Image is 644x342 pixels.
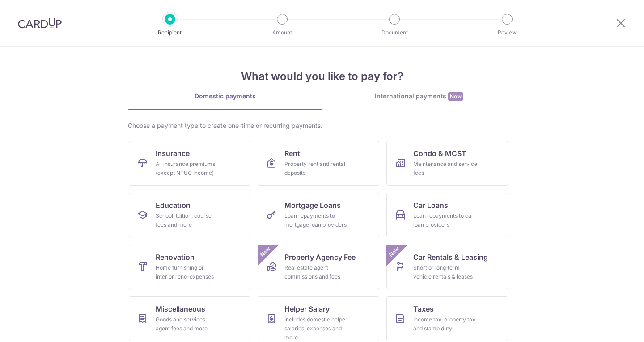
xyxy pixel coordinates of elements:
[129,245,250,289] a: RenovationHome furnishing or interior reno-expenses
[156,263,220,281] div: Home furnishing or interior reno-expenses
[386,141,508,186] a: Condo & MCSTMaintenance and service fees
[413,200,448,211] span: Car Loans
[156,200,191,211] span: Education
[249,28,315,37] p: Amount
[258,245,379,289] a: Property Agency FeeReal estate agent commissions and feesNew
[413,148,466,159] span: Condo & MCST
[156,304,205,314] span: Miscellaneous
[284,160,349,177] div: Property rent and rental deposits
[413,263,478,281] div: Short or long‑term vehicle rentals & leases
[413,211,478,229] div: Loan repayments to car loan providers
[156,148,190,159] span: Insurance
[413,160,478,177] div: Maintenance and service fees
[156,252,195,262] span: Renovation
[284,263,349,281] div: Real estate agent commissions and fees
[156,315,220,333] div: Goods and services, agent fees and more
[386,245,508,289] a: Car Rentals & LeasingShort or long‑term vehicle rentals & leasesNew
[137,28,203,37] p: Recipient
[284,200,341,211] span: Mortgage Loans
[413,252,488,262] span: Car Rentals & Leasing
[474,28,540,37] p: Review
[413,304,434,314] span: Taxes
[128,121,516,130] div: Choose a payment type to create one-time or recurring payments.
[258,296,379,341] a: Helper SalaryIncludes domestic helper salaries, expenses and more
[156,160,220,177] div: All insurance premiums (except NTUC Income)
[129,296,250,341] a: MiscellaneousGoods and services, agent fees and more
[587,315,635,338] iframe: Opens a widget where you can find more information
[129,193,250,237] a: EducationSchool, tuition, course fees and more
[258,141,379,186] a: RentProperty rent and rental deposits
[18,18,62,29] img: CardUp
[361,28,428,37] p: Document
[128,92,322,101] div: Domestic payments
[129,141,250,186] a: InsuranceAll insurance premiums (except NTUC Income)
[284,304,330,314] span: Helper Salary
[258,245,273,259] span: New
[284,211,349,229] div: Loan repayments to mortgage loan providers
[387,245,402,259] span: New
[448,92,463,101] span: New
[156,211,220,229] div: School, tuition, course fees and more
[284,148,300,159] span: Rent
[386,296,508,341] a: TaxesIncome tax, property tax and stamp duty
[284,252,356,262] span: Property Agency Fee
[413,315,478,333] div: Income tax, property tax and stamp duty
[284,315,349,342] div: Includes domestic helper salaries, expenses and more
[322,92,516,101] div: International payments
[386,193,508,237] a: Car LoansLoan repayments to car loan providers
[128,68,516,84] h4: What would you like to pay for?
[258,193,379,237] a: Mortgage LoansLoan repayments to mortgage loan providers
